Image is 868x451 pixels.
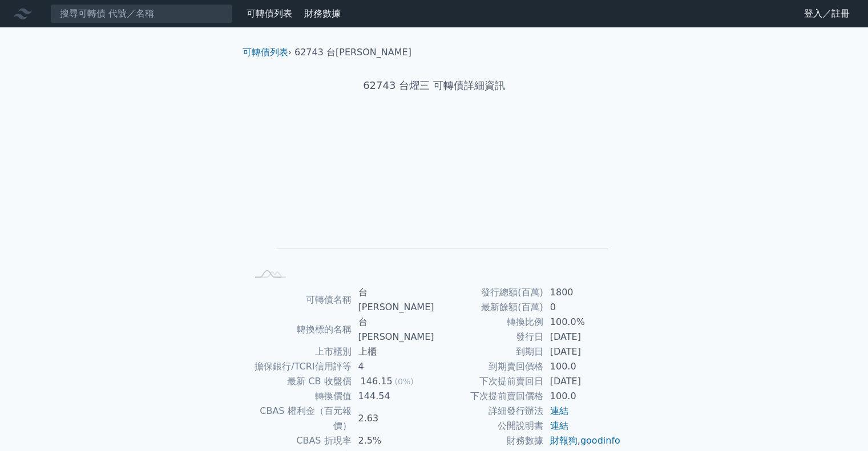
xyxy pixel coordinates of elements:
[434,330,543,344] td: 發行日
[395,377,414,386] span: (0%)
[795,5,859,23] a: 登入／註冊
[543,330,621,344] td: [DATE]
[247,404,352,433] td: CBAS 權利金（百元報價）
[434,285,543,300] td: 發行總額(百萬)
[543,315,621,330] td: 100.0%
[352,404,434,433] td: 2.63
[247,359,352,374] td: 擔保銀行/TCRI信用評等
[580,435,620,446] a: goodinfo
[434,300,543,315] td: 最新餘額(百萬)
[358,374,395,389] div: 146.15
[543,359,621,374] td: 100.0
[543,300,621,315] td: 0
[550,405,568,416] a: 連結
[543,389,621,404] td: 100.0
[352,433,434,448] td: 2.5%
[550,420,568,431] a: 連結
[294,46,411,59] li: 62743 台[PERSON_NAME]
[434,404,543,419] td: 詳細發行辦法
[247,374,352,389] td: 最新 CB 收盤價
[247,344,352,359] td: 上市櫃別
[543,285,621,300] td: 1800
[352,315,434,344] td: 台[PERSON_NAME]
[434,374,543,389] td: 下次提前賣回日
[247,433,352,448] td: CBAS 折現率
[434,389,543,404] td: 下次提前賣回價格
[50,4,233,23] input: 搜尋可轉債 代號／名稱
[550,435,578,446] a: 財報狗
[233,78,635,94] h1: 62743 台燿三 可轉債詳細資訊
[434,359,543,374] td: 到期賣回價格
[247,389,352,404] td: 轉換價值
[243,46,292,59] li: ›
[543,433,621,448] td: ,
[352,359,434,374] td: 4
[543,344,621,359] td: [DATE]
[434,315,543,330] td: 轉換比例
[247,285,352,315] td: 可轉債名稱
[434,419,543,433] td: 公開說明書
[352,285,434,315] td: 台[PERSON_NAME]
[352,389,434,404] td: 144.54
[543,374,621,389] td: [DATE]
[434,433,543,448] td: 財務數據
[243,47,288,58] a: 可轉債列表
[266,129,608,266] g: Chart
[247,315,352,344] td: 轉換標的名稱
[352,344,434,359] td: 上櫃
[434,344,543,359] td: 到期日
[247,8,292,19] a: 可轉債列表
[304,8,341,19] a: 財務數據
